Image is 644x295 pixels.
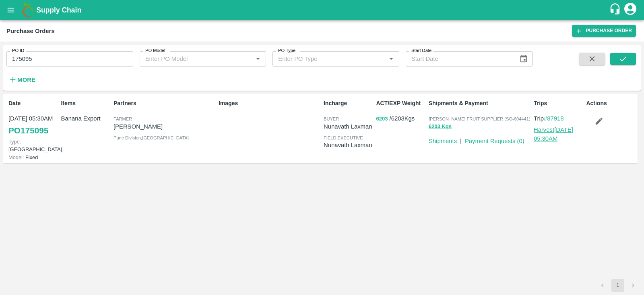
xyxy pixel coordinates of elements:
span: Farmer [114,116,132,121]
div: Purchase Orders [6,26,55,36]
p: Banana Export [61,114,110,123]
p: Incharge [324,99,373,108]
button: Open [386,54,396,64]
img: logo [20,2,36,18]
button: open drawer [2,1,20,19]
p: Partners [114,99,215,108]
a: Shipments [429,138,457,144]
label: Start Date [411,48,431,54]
p: / 6203 Kgs [376,114,425,123]
strong: More [17,77,35,83]
p: Date [8,99,58,108]
button: page 1 [611,279,624,292]
a: PO175095 [8,123,48,138]
a: Payment Requests (0) [465,138,524,144]
span: buyer [324,116,339,121]
a: Supply Chain [36,4,609,16]
div: | [457,133,462,145]
p: Nunavath Laxman [324,141,373,150]
nav: pagination navigation [595,279,641,292]
label: PO Type [278,48,295,54]
p: [GEOGRAPHIC_DATA] [8,138,58,153]
input: Enter PO Model [142,54,240,64]
input: Enter PO Type [275,54,373,64]
p: Shipments & Payment [429,99,530,108]
span: field executive [324,135,363,140]
p: Nunavath Laxman [324,122,373,131]
label: PO Model [145,48,165,54]
button: More [6,73,37,87]
input: Enter PO ID [6,51,133,66]
p: ACT/EXP Weight [376,99,425,108]
p: Actions [586,99,635,108]
span: Pune Division , [GEOGRAPHIC_DATA] [114,135,189,140]
span: Type: [8,139,21,145]
p: Trips [534,99,583,108]
p: Trip [534,114,583,123]
div: customer-support [609,3,623,17]
p: Items [61,99,110,108]
span: Model: [8,154,24,160]
button: 6203 Kgs [429,122,452,131]
p: [PERSON_NAME] [114,122,215,131]
p: [DATE] 05:30AM [8,114,58,123]
button: 6203 [376,114,388,124]
p: Images [219,99,320,108]
label: PO ID [12,48,24,54]
div: account of current user [623,2,638,19]
button: Choose date [516,51,531,66]
a: Purchase Order [572,25,636,37]
b: Supply Chain [36,6,81,14]
p: Fixed [8,154,58,161]
input: Start Date [406,51,513,66]
a: #87918 [544,115,564,122]
button: Open [253,54,263,64]
a: Harvest[DATE] 05:30AM [534,127,573,142]
span: [PERSON_NAME] FRUIT SUPPLIER (SO-604441) [429,116,530,121]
